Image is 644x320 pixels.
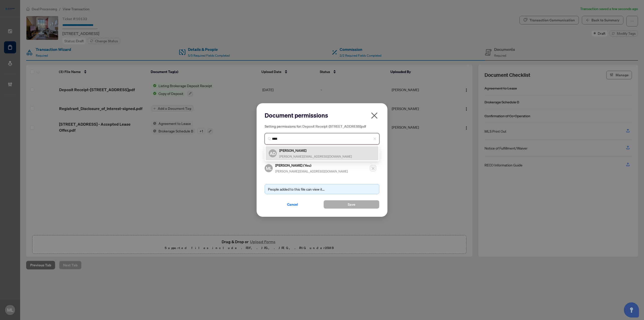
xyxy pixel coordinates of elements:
span: close [370,112,378,120]
span: AD [270,150,276,157]
span: Cancel [287,200,298,208]
span: ML [266,165,272,172]
span: [PERSON_NAME][EMAIL_ADDRESS][DOMAIN_NAME] [275,169,348,173]
span: Deposit Receipt-[STREET_ADDRESS]pdf [302,124,366,129]
h5: Setting permissions for: [265,123,379,129]
div: People added to this file can view it... [268,186,376,192]
h5: [PERSON_NAME] [279,148,352,153]
button: Cancel [265,200,320,209]
button: Open asap [624,302,639,317]
h2: Document permissions [265,111,379,119]
h5: [PERSON_NAME] (You) [275,162,348,168]
span: close [373,137,376,140]
img: search_icon [268,137,271,140]
span: [PERSON_NAME][EMAIL_ADDRESS][DOMAIN_NAME] [279,155,352,158]
button: Save [324,200,379,209]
